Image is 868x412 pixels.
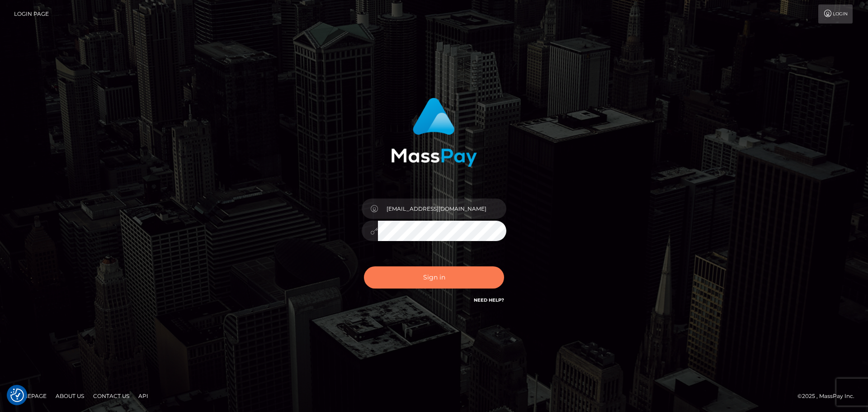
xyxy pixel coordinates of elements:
a: API [135,389,152,403]
button: Sign in [364,266,504,289]
a: Homepage [10,389,50,403]
img: MassPay Login [391,98,477,167]
img: Revisit consent button [10,388,24,402]
div: © 2025 , MassPay Inc. [797,391,861,401]
input: Username... [378,199,506,219]
a: Contact Us [90,389,133,403]
button: Consent Preferences [10,388,24,402]
a: Login [818,5,853,24]
a: Need Help? [474,297,504,303]
a: About Us [52,389,88,403]
a: Login Page [14,5,49,24]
